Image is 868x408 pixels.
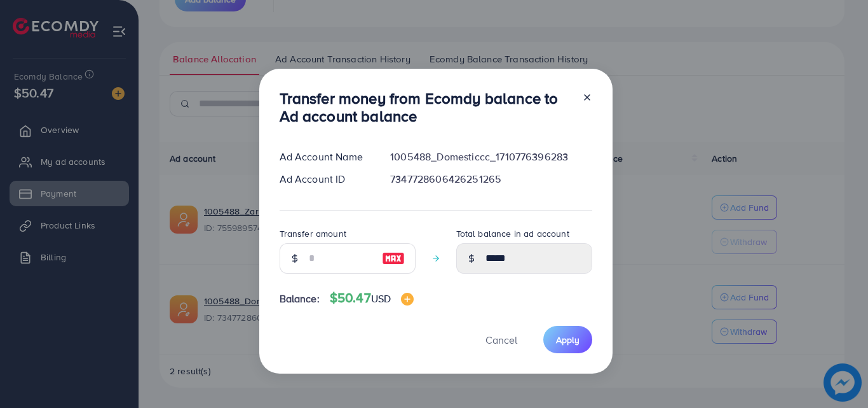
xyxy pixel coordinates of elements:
div: 7347728606426251265 [380,172,602,186]
label: Transfer amount [280,227,346,240]
div: Ad Account Name [269,150,381,164]
span: USD [371,292,391,306]
img: image [382,251,405,266]
button: Apply [543,326,592,353]
span: Balance: [280,292,320,306]
span: Cancel [485,333,517,347]
span: Apply [556,334,580,346]
h4: $50.47 [330,290,414,306]
button: Cancel [470,326,533,353]
h3: Transfer money from Ecomdy balance to Ad account balance [280,89,572,126]
img: image [401,293,414,306]
div: Ad Account ID [269,172,381,186]
div: 1005488_Domesticcc_1710776396283 [380,150,602,164]
label: Total balance in ad account [456,227,569,240]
